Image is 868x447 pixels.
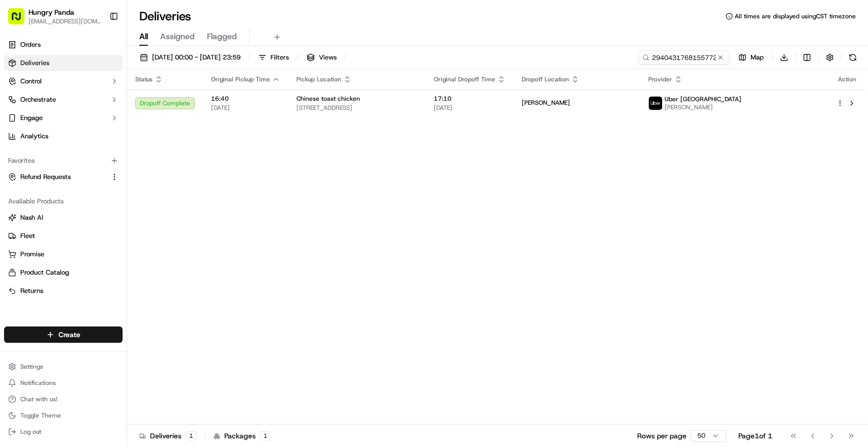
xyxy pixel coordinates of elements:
span: [DATE] [434,104,505,112]
button: Control [4,73,123,90]
button: Fleet [4,228,123,244]
button: Product Catalog [4,264,123,281]
button: Returns [4,283,123,299]
span: Pickup Location [296,75,341,83]
a: Orders [4,37,123,53]
p: Rows per page [637,431,686,441]
a: Deliveries [4,55,123,71]
span: Uber [GEOGRAPHIC_DATA] [665,95,741,103]
button: [EMAIL_ADDRESS][DOMAIN_NAME] [28,17,101,25]
span: [PERSON_NAME] [522,99,570,107]
button: Refresh [846,50,860,65]
button: Chat with us! [4,392,123,406]
span: 17:10 [434,95,505,103]
span: Orders [20,40,41,49]
span: Views [319,53,337,62]
button: Orchestrate [4,92,123,108]
button: Filters [254,50,293,65]
span: [DATE] [211,104,280,112]
button: Log out [4,425,123,439]
button: Notifications [4,376,123,390]
span: [DATE] 00:00 - [DATE] 23:59 [152,53,241,62]
span: 16:40 [211,95,280,103]
span: Chat with us! [20,395,57,403]
div: 1 [260,431,271,440]
span: Deliveries [20,58,49,68]
button: Toggle Theme [4,408,123,423]
span: Assigned [160,31,195,43]
a: Fleet [8,231,118,241]
span: Dropoff Location [522,75,569,83]
div: Page 1 of 1 [738,431,772,441]
span: Product Catalog [20,268,69,277]
button: Map [734,50,768,65]
span: Notifications [20,379,56,387]
div: Action [836,75,858,83]
button: Engage [4,110,123,126]
button: Refund Requests [4,169,123,185]
button: Promise [4,246,123,262]
span: Create [58,330,80,340]
button: Views [302,50,341,65]
span: All [139,31,148,43]
span: Chinese toast chicken [296,95,360,103]
span: Flagged [207,31,237,43]
a: Refund Requests [8,172,106,182]
button: Settings [4,360,123,374]
span: Log out [20,428,41,436]
span: Analytics [20,132,48,141]
div: Packages [214,431,271,441]
span: Settings [20,363,43,371]
div: 1 [186,431,197,440]
span: [STREET_ADDRESS] [296,104,417,112]
a: Nash AI [8,213,118,222]
div: Available Products [4,193,123,210]
span: Refund Requests [20,172,71,182]
span: Orchestrate [20,95,56,104]
a: Returns [8,286,118,295]
button: Nash AI [4,210,123,226]
span: Filters [271,53,289,62]
span: Nash AI [20,213,43,222]
a: Product Catalog [8,268,118,277]
button: Create [4,326,123,343]
button: Hungry Panda [28,7,74,17]
span: Returns [20,286,43,295]
span: Control [20,77,42,86]
span: Original Pickup Time [211,75,270,83]
input: Type to search [638,50,730,65]
div: Favorites [4,153,123,169]
a: Promise [8,250,118,259]
span: Original Dropoff Time [434,75,495,83]
span: Engage [20,113,43,123]
button: [DATE] 00:00 - [DATE] 23:59 [135,50,245,65]
img: uber-new-logo.jpeg [649,97,662,110]
span: Promise [20,250,44,259]
div: Deliveries [139,431,197,441]
span: All times are displayed using CST timezone [735,12,856,20]
span: Provider [648,75,672,83]
span: Toggle Theme [20,411,61,420]
h1: Deliveries [139,8,191,24]
button: Hungry Panda[EMAIL_ADDRESS][DOMAIN_NAME] [4,4,105,28]
span: Fleet [20,231,35,241]
a: Analytics [4,128,123,144]
span: [PERSON_NAME] [665,103,741,111]
span: Status [135,75,153,83]
span: Map [751,53,764,62]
